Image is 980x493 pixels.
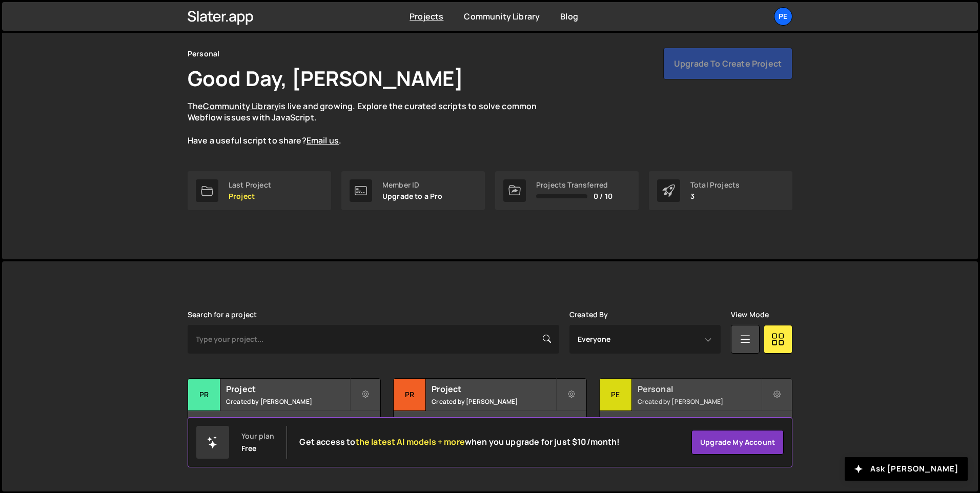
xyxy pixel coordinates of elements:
[690,181,740,189] div: Total Projects
[188,100,557,147] p: The is live and growing. Explore the curated scripts to solve common Webflow issues with JavaScri...
[188,311,257,319] label: Search for a project
[638,397,761,406] small: Created by [PERSON_NAME]
[188,325,559,354] input: Type your project...
[188,48,219,60] div: Personal
[394,379,426,411] div: Pr
[394,411,586,442] div: No pages have been added to this project
[560,11,578,22] a: Blog
[638,383,761,395] h2: Personal
[432,383,555,395] h2: Project
[731,311,769,319] label: View Mode
[845,457,968,481] button: Ask [PERSON_NAME]
[241,432,274,440] div: Your plan
[188,171,331,210] a: Last Project Project
[464,11,540,22] a: Community Library
[774,7,792,26] a: Pe
[356,436,465,447] span: the latest AI models + more
[594,192,612,200] span: 0 / 10
[203,100,279,112] a: Community Library
[241,444,257,453] div: Free
[229,192,271,200] p: Project
[226,383,350,395] h2: Project
[307,135,339,146] a: Email us
[600,379,632,411] div: Pe
[188,378,381,442] a: Pr Project Created by [PERSON_NAME] No pages have been added to this project
[299,437,620,447] h2: Get access to when you upgrade for just $10/month!
[599,378,792,442] a: Pe Personal Created by [PERSON_NAME] 3 pages, last updated by [PERSON_NAME] [DATE]
[569,311,608,319] label: Created By
[393,378,586,442] a: Pr Project Created by [PERSON_NAME] No pages have been added to this project
[691,430,784,455] a: Upgrade my account
[229,181,271,189] div: Last Project
[188,64,463,92] h1: Good Day, [PERSON_NAME]
[690,192,740,200] p: 3
[382,192,443,200] p: Upgrade to a Pro
[188,411,380,442] div: No pages have been added to this project
[410,11,443,22] a: Projects
[226,397,350,406] small: Created by [PERSON_NAME]
[600,411,792,442] div: 3 pages, last updated by [PERSON_NAME] [DATE]
[432,397,555,406] small: Created by [PERSON_NAME]
[188,379,220,411] div: Pr
[382,181,443,189] div: Member ID
[536,181,612,189] div: Projects Transferred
